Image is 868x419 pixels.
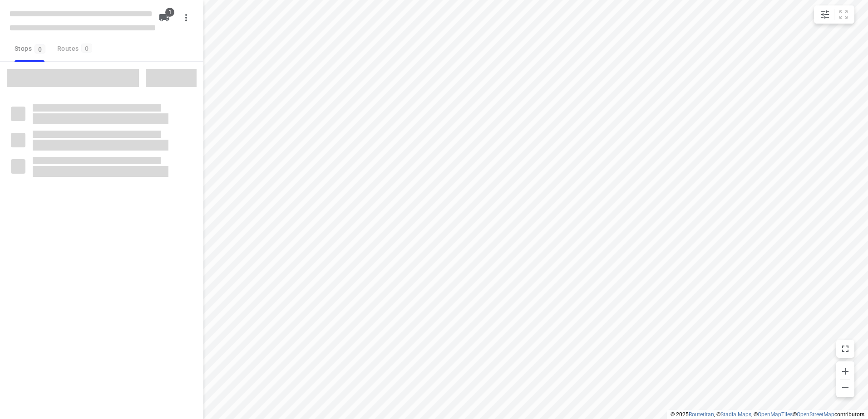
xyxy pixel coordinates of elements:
[816,5,834,24] button: Map settings
[797,411,834,418] a: OpenStreetMap
[814,5,854,24] div: small contained button group
[758,411,793,418] a: OpenMapTiles
[689,411,714,418] a: Routetitan
[720,411,751,418] a: Stadia Maps
[671,411,864,418] li: © 2025 , © , © © contributors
